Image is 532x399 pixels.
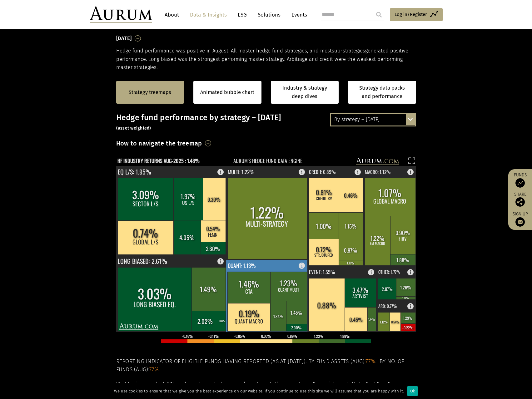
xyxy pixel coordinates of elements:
[116,138,202,149] h3: How to navigate the treemap
[515,217,525,227] img: Sign up to our newsletter
[373,8,385,21] input: Submit
[365,358,375,365] span: 77%
[407,386,418,396] div: Ok
[149,366,159,373] span: 77%
[271,81,339,104] a: Industry & strategy deep dives
[395,11,427,18] span: Log in/Register
[116,113,416,132] h3: Hedge fund performance by strategy – [DATE]
[390,8,443,21] a: Log in/Register
[515,197,525,207] img: Share this post
[331,114,415,125] div: By strategy – [DATE]
[90,6,152,23] img: Aurum
[162,9,182,21] a: About
[116,34,132,43] h3: [DATE]
[511,211,529,227] a: Sign up
[116,381,401,387] em: Want to share our charts? We are happy for you to do so, but please do quote the source: Aurum Re...
[511,192,529,207] div: Share
[235,9,250,21] a: ESG
[288,9,307,21] a: Events
[255,9,284,21] a: Solutions
[200,88,254,96] a: Animated bubble chart
[116,357,416,374] h5: Reporting indicator of eligible funds having reported (as at [DATE]). By fund assets (Aug): . By ...
[332,48,365,54] span: sub-strategies
[515,178,525,188] img: Access Funds
[511,172,529,188] a: Funds
[187,9,230,21] a: Data & Insights
[348,81,416,104] a: Strategy data packs and performance
[129,88,171,96] a: Strategy treemaps
[116,126,151,131] small: (asset weighted)
[116,47,416,71] p: Hedge fund performance was positive in August. All master hedge fund strategies, and most generat...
